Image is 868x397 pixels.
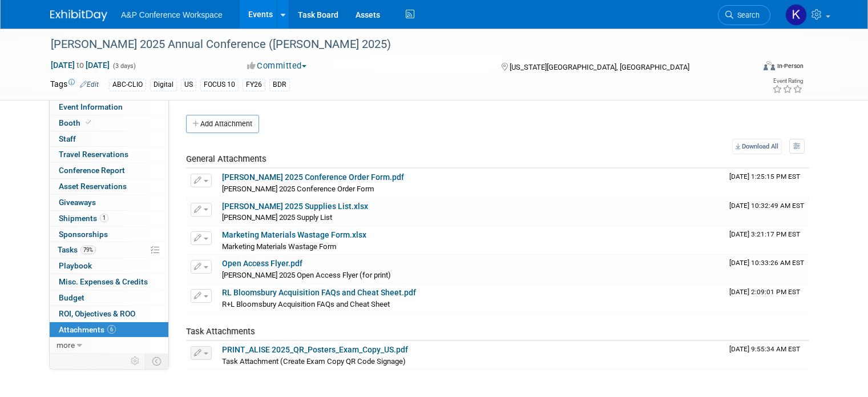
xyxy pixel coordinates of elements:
[729,288,800,296] span: Upload Timestamp
[733,11,760,19] span: Search
[729,230,800,238] span: Upload Timestamp
[186,326,255,336] span: Task Attachments
[222,259,302,268] a: Open Access Flyer.pdf
[222,213,332,222] span: [PERSON_NAME] 2025 Supply List
[50,338,168,353] a: more
[75,61,86,70] span: to
[186,154,267,164] span: General Attachments
[47,34,740,55] div: [PERSON_NAME] 2025 Annual Conference ([PERSON_NAME] 2025)
[222,185,374,193] span: [PERSON_NAME] 2025 Conference Order Form
[725,341,809,370] td: Upload Timestamp
[718,5,770,25] a: Search
[50,227,168,242] a: Sponsorships
[50,322,168,338] a: Attachments6
[109,79,146,91] div: ABC-CLIO
[59,309,135,318] span: ROI, Objectives & ROO
[222,300,390,308] span: R+L Bloomsbury Acquisition FAQs and Cheat Sheet
[50,242,168,258] a: Tasks79%
[80,246,96,254] span: 79%
[59,261,92,270] span: Playbook
[59,166,125,175] span: Conference Report
[725,198,809,226] td: Upload Timestamp
[222,173,404,182] a: [PERSON_NAME] 2025 Conference Order Form.pdf
[80,81,99,89] a: Edit
[729,202,804,210] span: Upload Timestamp
[150,79,177,91] div: Digital
[112,62,136,70] span: (3 days)
[59,325,116,334] span: Attachments
[107,325,116,334] span: 6
[725,255,809,283] td: Upload Timestamp
[777,62,804,70] div: In-Person
[59,118,94,127] span: Booth
[222,357,406,366] span: Task Attachment (Create Exam Copy QR Code Signage)
[692,59,804,77] div: Event Format
[222,288,416,297] a: RL Bloomsbury Acquisition FAQs and Cheat Sheet.pdf
[59,230,108,239] span: Sponsorships
[222,202,368,211] a: [PERSON_NAME] 2025 Supplies List.xlsx
[772,78,803,84] div: Event Rating
[59,293,84,302] span: Budget
[269,79,290,91] div: BDR
[146,354,169,368] td: Toggle Event Tabs
[729,173,800,181] span: Upload Timestamp
[56,340,75,350] span: more
[50,163,168,178] a: Conference Report
[186,115,259,133] button: Add Attachment
[50,147,168,162] a: Travel Reservations
[58,245,96,254] span: Tasks
[50,195,168,210] a: Giveaways
[59,102,123,111] span: Event Information
[785,4,807,26] img: Kera Yonker
[59,134,76,143] span: Staff
[764,61,775,70] img: Format-Inperson.png
[181,79,196,91] div: US
[725,226,809,255] td: Upload Timestamp
[50,290,168,306] a: Budget
[86,119,91,126] i: Booth reservation complete
[243,60,311,72] button: Committed
[732,139,782,154] a: Download All
[59,150,128,159] span: Travel Reservations
[50,99,168,115] a: Event Information
[59,182,127,191] span: Asset Reservations
[222,271,391,279] span: [PERSON_NAME] 2025 Open Access Flyer (for print)
[725,284,809,312] td: Upload Timestamp
[729,345,800,353] span: Upload Timestamp
[222,345,408,354] a: PRINT_ALISE 2025_QR_Posters_Exam_Copy_US.pdf
[50,60,110,70] span: [DATE] [DATE]
[510,63,689,71] span: [US_STATE][GEOGRAPHIC_DATA], [GEOGRAPHIC_DATA]
[126,354,146,368] td: Personalize Event Tab Strip
[59,277,148,286] span: Misc. Expenses & Credits
[50,115,168,131] a: Booth
[729,259,804,267] span: Upload Timestamp
[121,10,223,19] span: A&P Conference Workspace
[100,214,108,222] span: 1
[50,179,168,194] a: Asset Reservations
[200,79,239,91] div: FOCUS 10
[59,198,96,207] span: Giveaways
[59,214,108,223] span: Shipments
[222,242,337,251] span: Marketing Materials Wastage Form
[50,78,99,91] td: Tags
[222,230,366,239] a: Marketing Materials Wastage Form.xlsx
[50,10,107,21] img: ExhibitDay
[243,79,265,91] div: FY26
[50,274,168,290] a: Misc. Expenses & Credits
[50,131,168,147] a: Staff
[50,258,168,274] a: Playbook
[50,211,168,226] a: Shipments1
[50,306,168,322] a: ROI, Objectives & ROO
[725,169,809,197] td: Upload Timestamp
